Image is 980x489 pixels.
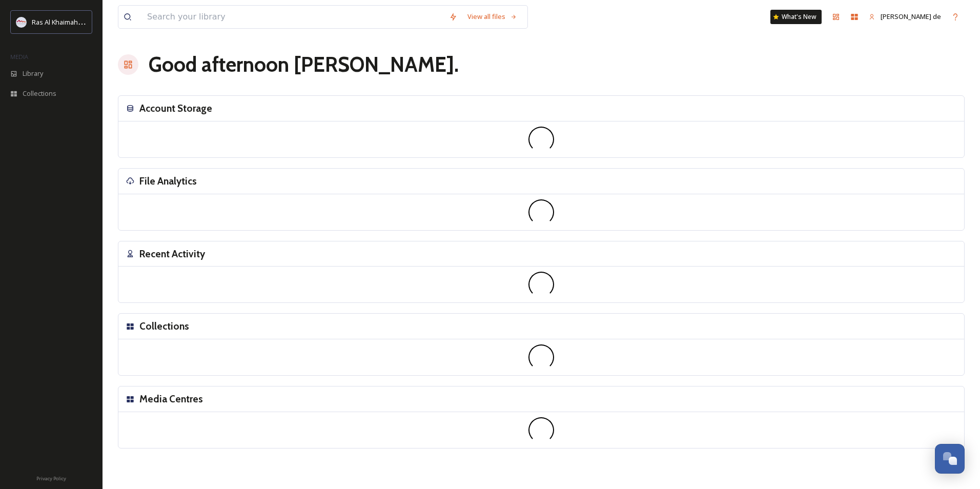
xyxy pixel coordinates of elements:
h3: File Analytics [139,174,197,189]
h3: Recent Activity [139,247,205,261]
button: Open Chat [935,444,965,474]
img: Logo_RAKTDA_RGB-01.png [16,17,27,27]
span: Ras Al Khaimah Tourism Development Authority [32,17,177,27]
span: Library [23,69,43,78]
input: Search your library [142,6,444,28]
a: Privacy Policy [36,472,66,484]
h1: Good afternoon [PERSON_NAME] . [149,49,459,80]
h3: Collections [139,319,189,334]
a: [PERSON_NAME] de [864,7,946,27]
a: View all files [462,7,522,27]
h3: Media Centres [139,392,203,406]
a: What's New [770,10,822,24]
span: Privacy Policy [36,475,66,482]
span: MEDIA [10,53,28,60]
h3: Account Storage [139,101,212,116]
span: [PERSON_NAME] de [881,12,941,21]
span: Collections [23,89,56,98]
